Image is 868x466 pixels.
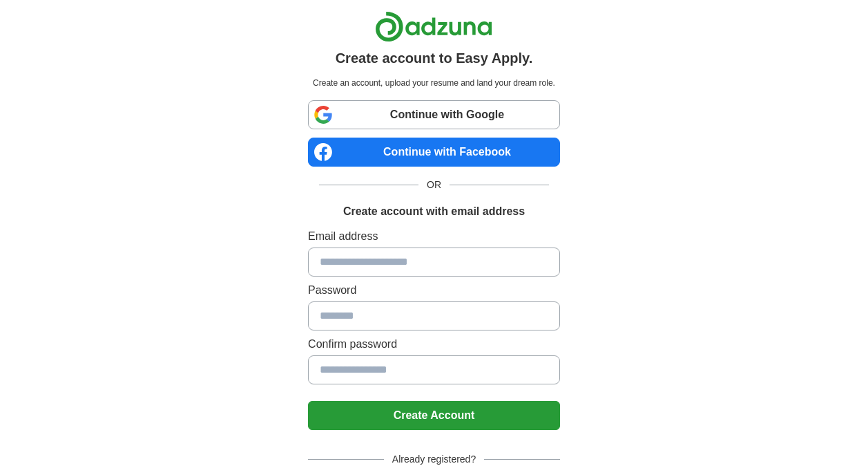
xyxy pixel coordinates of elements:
p: Create an account, upload your resume and land your dream role. [311,77,557,89]
button: Create Account [308,401,560,430]
label: Password [308,282,560,299]
h1: Create account to Easy Apply. [336,48,533,68]
label: Email address [308,228,560,245]
label: Confirm password [308,336,560,353]
h1: Create account with email address [343,203,525,220]
a: Continue with Facebook [308,138,560,167]
a: Continue with Google [308,100,560,129]
span: OR [418,178,450,192]
img: Adzuna logo [375,11,492,42]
